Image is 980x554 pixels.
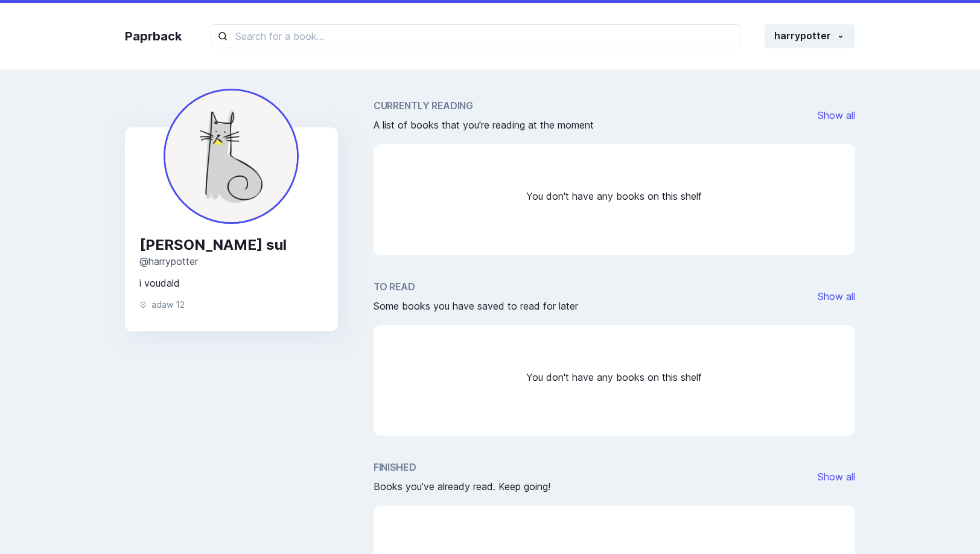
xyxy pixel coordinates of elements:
[374,98,594,113] h2: Currently Reading
[139,236,323,254] h3: [PERSON_NAME] sul
[526,370,702,384] p: You don't have any books on this shelf
[374,460,550,474] h2: Finished
[139,254,323,269] p: @ harrypotter
[164,89,299,224] img: pp.png
[374,118,594,132] p: A list of books that you're reading at the moment
[374,299,578,313] p: Some books you have saved to read for later
[374,279,578,294] h2: To Read
[818,109,855,121] a: Show all
[374,479,550,494] p: Books you've already read. Keep going!
[526,189,702,203] p: You don't have any books on this shelf
[818,471,855,483] a: Show all
[125,27,182,45] a: Paprback
[151,300,185,310] span: adaw 12
[818,290,855,302] a: Show all
[765,24,855,48] button: harrypotter
[211,24,740,48] input: Search for a book...
[139,276,323,290] p: i voudald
